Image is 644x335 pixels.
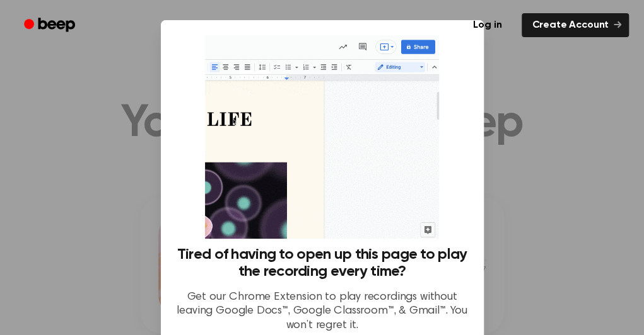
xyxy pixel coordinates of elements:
[15,13,86,38] a: Beep
[522,13,629,37] a: Create Account
[176,246,469,280] h3: Tired of having to open up this page to play the recording every time?
[176,290,469,333] p: Get our Chrome Extension to play recordings without leaving Google Docs™, Google Classroom™, & Gm...
[460,11,514,40] a: Log in
[205,35,439,239] img: Beep extension in action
